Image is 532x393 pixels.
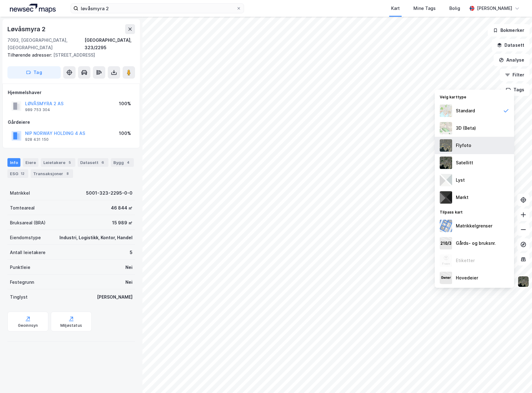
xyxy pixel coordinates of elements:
img: Z [440,122,452,134]
iframe: Chat Widget [501,363,532,393]
div: [GEOGRAPHIC_DATA], 323/2295 [85,37,135,51]
div: Flyfoto [456,142,471,149]
div: Punktleie [10,264,30,271]
span: Tilhørende adresser: [7,52,53,58]
input: Søk på adresse, matrikkel, gårdeiere, leietakere eller personer [78,4,236,13]
div: Bygg [111,158,134,167]
div: Løvåsmyra 2 [7,24,47,34]
div: 8 [64,171,71,177]
div: 3D (Beta) [456,124,476,132]
img: nCdM7BzjoCAAAAAElFTkSuQmCC [440,191,452,204]
div: Festegrunn [10,279,34,286]
div: 4 [125,159,131,166]
img: 9k= [517,276,529,287]
img: cadastreBorders.cfe08de4b5ddd52a10de.jpeg [440,220,452,232]
img: Z [440,105,452,117]
div: Matrikkel [10,189,30,197]
button: Bokmerker [488,24,530,37]
img: Z [440,254,452,267]
div: 5 [67,159,73,166]
div: Miljøstatus [60,323,82,328]
img: cadastreKeys.547ab17ec502f5a4ef2b.jpeg [440,237,452,249]
div: Gårdeiere [8,119,135,126]
div: Tomteareal [10,204,35,212]
div: 100% [119,130,131,137]
div: Etiketter [456,257,475,264]
div: Lyst [456,176,465,184]
button: Analyse [494,54,530,66]
div: 6 [100,159,106,166]
button: Tag [7,66,61,79]
img: majorOwner.b5e170eddb5c04bfeeff.jpeg [440,272,452,284]
img: Z [440,139,452,152]
div: 5 [130,249,133,256]
div: 989 753 304 [25,107,50,112]
div: Tinglyst [10,293,28,301]
div: Gårds- og bruksnr. [456,240,496,247]
img: 9k= [440,157,452,169]
div: Transaksjoner [31,169,73,178]
div: 46 844 ㎡ [111,204,133,212]
div: Satellitt [456,159,473,166]
div: Datasett [78,158,108,167]
div: Velg karttype [435,91,514,102]
div: Bolig [449,5,460,12]
div: Hjemmelshaver [8,89,135,96]
div: Mørkt [456,194,469,201]
div: [STREET_ADDRESS] [7,51,130,59]
div: 100% [119,100,131,107]
div: Mine Tags [413,5,436,12]
div: ESG [7,169,28,178]
div: Kart [391,5,400,12]
div: 12 [20,171,26,177]
div: [PERSON_NAME] [477,5,512,12]
img: logo.a4113a55bc3d86da70a041830d287a7e.svg [10,4,56,13]
div: Eiere [23,158,38,167]
div: 5001-323-2295-0-0 [86,189,133,197]
div: Tilpass kart [435,206,514,217]
div: Antall leietakere [10,249,46,256]
button: Datasett [492,39,530,51]
img: luj3wr1y2y3+OchiMxRmMxRlscgabnMEmZ7DJGWxyBpucwSZnsMkZbHIGm5zBJmewyRlscgabnMEmZ7DJGWxyBpucwSZnsMkZ... [440,174,452,186]
div: Leietakere [41,158,75,167]
div: Standard [456,107,475,114]
div: Geoinnsyn [18,323,38,328]
div: Nei [125,279,133,286]
div: 928 431 150 [25,137,49,142]
div: Industri, Logistikk, Kontor, Handel [59,234,133,241]
div: 7093, [GEOGRAPHIC_DATA], [GEOGRAPHIC_DATA] [7,37,85,51]
div: Nei [125,264,133,271]
button: Filter [500,69,530,81]
div: Hovedeier [456,274,478,282]
button: Tags [501,84,530,96]
div: Info [7,158,20,167]
div: Matrikkelgrenser [456,222,492,230]
div: Bruksareal (BRA) [10,219,46,227]
div: [PERSON_NAME] [97,293,133,301]
div: Eiendomstype [10,234,41,241]
div: 15 989 ㎡ [112,219,133,227]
